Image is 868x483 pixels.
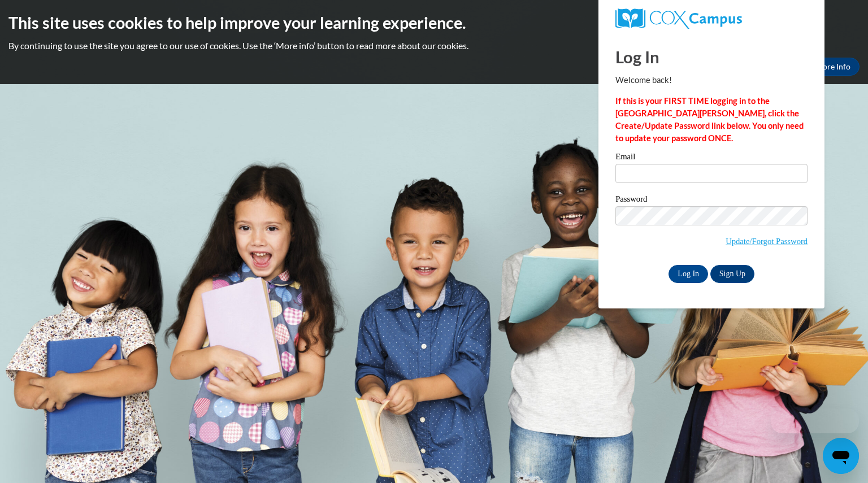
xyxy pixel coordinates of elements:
[615,45,808,68] h1: Log In
[710,265,754,283] a: Sign Up
[823,438,859,474] iframe: Button to launch messaging window
[615,195,808,206] label: Password
[615,74,808,86] p: Welcome back!
[615,8,808,29] a: COX Campus
[8,40,860,52] p: By continuing to use the site you agree to our use of cookies. Use the ‘More info’ button to read...
[771,408,859,433] iframe: Message from company
[615,153,808,164] label: Email
[615,96,804,143] strong: If this is your FIRST TIME logging in to the [GEOGRAPHIC_DATA][PERSON_NAME], click the Create/Upd...
[8,11,860,34] h2: This site uses cookies to help improve your learning experience.
[806,58,860,76] a: More Info
[615,8,742,29] img: COX Campus
[726,237,808,246] a: Update/Forgot Password
[669,265,708,283] input: Log In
